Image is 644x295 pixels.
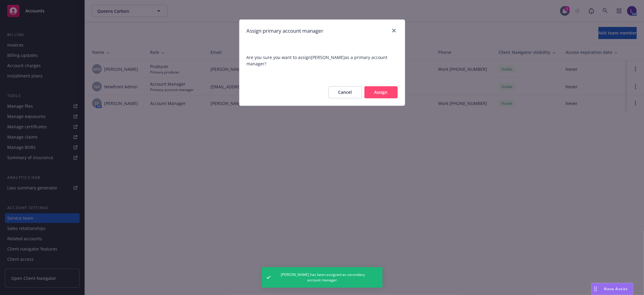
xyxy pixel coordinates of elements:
[591,283,633,295] button: Nova Assist
[247,27,324,35] h1: Assign primary account manager
[604,286,628,291] span: Nova Assist
[275,272,370,283] span: [PERSON_NAME] has been assigned as secondary account manager.
[364,86,398,98] button: Assign
[592,283,599,295] div: Drag to move
[390,27,398,34] a: close
[328,86,362,98] button: Cancel
[247,54,398,67] span: Are you sure you want to assign [PERSON_NAME] as a primary account manager?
